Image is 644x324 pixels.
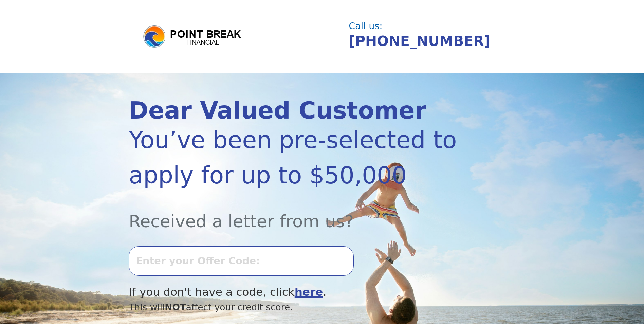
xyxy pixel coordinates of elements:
div: You’ve been pre-selected to apply for up to $50,000 [129,122,457,193]
a: [PHONE_NUMBER] [349,33,491,49]
input: Enter your Offer Code: [129,246,353,275]
div: Received a letter from us? [129,193,457,234]
div: Call us: [349,22,510,31]
img: logo.png [142,24,244,49]
a: here [295,286,323,299]
div: If you don't have a code, click . [129,284,457,301]
div: This will affect your credit score. [129,301,457,314]
div: Dear Valued Customer [129,99,457,122]
span: NOT [165,302,186,312]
